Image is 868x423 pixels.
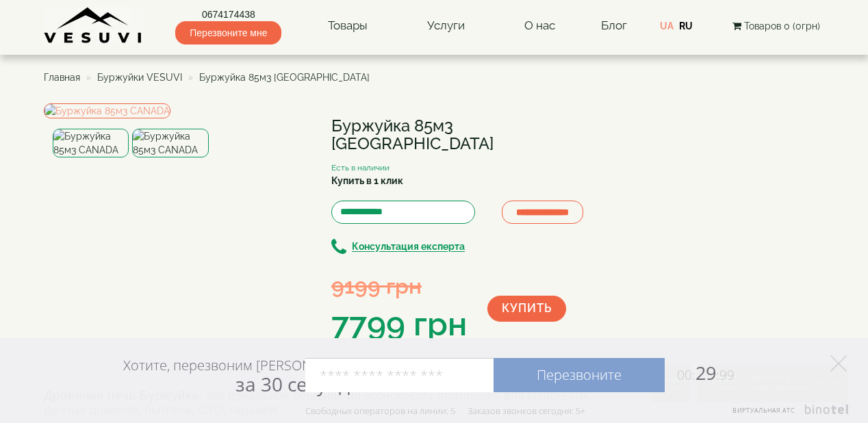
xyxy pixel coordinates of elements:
[487,296,566,322] button: Купить
[199,72,370,83] span: Буржуйка 85м3 [GEOGRAPHIC_DATA]
[123,357,358,395] div: Хотите, перезвоним [PERSON_NAME]
[352,242,465,253] b: Консультация експерта
[744,21,820,31] span: Товаров 0 (0грн)
[660,21,674,31] a: UA
[44,103,170,118] img: Буржуйка 85м3 CANADA
[175,8,281,21] a: 0674174438
[679,21,693,31] a: RU
[314,10,381,42] a: Товары
[44,7,143,44] img: content
[677,366,695,384] span: 00:
[331,270,467,301] div: 9199 грн
[305,405,585,416] div: Свободных операторов на линии: 5 Заказов звонков сегодня: 5+
[235,371,358,397] span: за 30 секунд?
[132,129,208,157] img: Буржуйка 85м3 CANADA
[331,117,619,153] h1: Буржуйка 85м3 [GEOGRAPHIC_DATA]
[44,72,80,83] a: Главная
[175,21,281,44] span: Перезвоните мне
[494,358,665,392] a: Перезвоните
[331,174,403,188] label: Купить в 1 клик
[728,18,824,34] button: Товаров 0 (0грн)
[331,301,467,348] div: 7799 грн
[716,366,735,384] span: :99
[511,10,569,42] a: О нас
[97,72,182,83] a: Буржуйки VESUVI
[53,129,129,157] img: Буржуйка 85м3 CANADA
[665,360,735,385] span: 29
[413,10,478,42] a: Услуги
[601,18,627,32] a: Блог
[331,163,390,172] small: Есть в наличии
[724,405,851,423] a: Виртуальная АТС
